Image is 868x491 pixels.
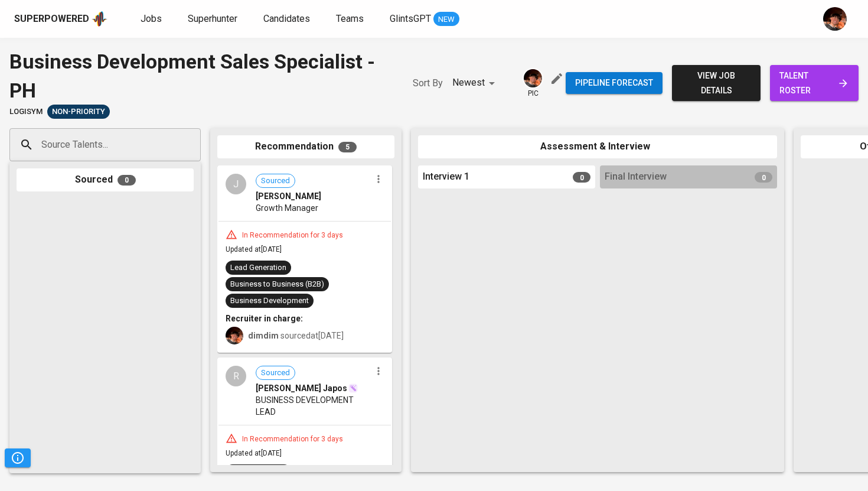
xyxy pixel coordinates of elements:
[237,230,348,240] div: In Recommendation for 3 days
[566,72,663,94] button: Pipeline forecast
[47,106,110,118] span: Non-Priority
[338,142,357,152] span: 5
[92,10,107,28] img: app logo
[433,14,459,25] span: NEW
[256,202,318,214] span: Growth Manager
[141,12,164,27] a: Jobs
[256,368,295,379] span: Sourced
[226,449,282,457] span: Updated at [DATE]
[256,382,347,394] span: [PERSON_NAME] Japos
[256,175,295,187] span: Sourced
[248,331,344,340] span: sourced at [DATE]
[9,106,43,118] span: LogiSYM
[14,12,89,26] div: Superpowered
[226,174,246,194] div: J
[336,13,364,24] span: Teams
[575,76,653,90] span: Pipeline forecast
[226,245,282,253] span: Updated at [DATE]
[390,13,431,24] span: GlintsGPT
[413,76,443,90] p: Sort By
[779,69,849,97] span: talent roster
[263,12,312,27] a: Candidates
[9,47,389,105] div: Business Development Sales Specialist - PH
[14,10,107,28] a: Superpoweredapp logo
[217,135,394,158] div: Recommendation
[188,13,237,24] span: Superhunter
[755,172,772,183] span: 0
[452,72,499,94] div: Newest
[336,12,366,27] a: Teams
[194,144,197,146] button: Open
[230,279,324,290] div: Business to Business (B2B)
[5,448,31,467] button: Pipeline Triggers
[672,65,761,101] button: view job details
[141,13,162,24] span: Jobs
[423,170,469,184] span: Interview 1
[248,331,279,340] b: dimdim
[217,165,392,353] div: JSourced[PERSON_NAME]Growth ManagerIn Recommendation for 3 daysUpdated at[DATE]Lead GenerationBus...
[681,69,751,97] span: view job details
[226,314,303,323] b: Recruiter in charge:
[226,327,243,344] img: diemas@glints.com
[823,7,847,31] img: diemas@glints.com
[256,394,371,418] span: BUSINESS DEVELOPMENT LEAD
[452,76,485,90] p: Newest
[17,168,194,191] div: Sourced
[377,457,423,469] div: Loading pipeline
[47,105,110,119] div: Pending Client’s Feedback, Sufficient Talents in Pipeline
[418,135,777,158] div: Assessment & Interview
[230,295,309,307] div: Business Development
[524,69,542,87] img: diemas@glints.com
[256,190,321,202] span: [PERSON_NAME]
[263,13,310,24] span: Candidates
[348,383,358,393] img: magic_wand.svg
[770,65,859,101] a: talent roster
[230,262,286,274] div: Lead Generation
[573,172,590,183] span: 0
[390,12,459,27] a: GlintsGPT NEW
[188,12,240,27] a: Superhunter
[523,68,543,99] div: pic
[237,434,348,444] div: In Recommendation for 3 days
[605,170,667,184] span: Final Interview
[226,366,246,386] div: R
[118,175,136,186] span: 0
